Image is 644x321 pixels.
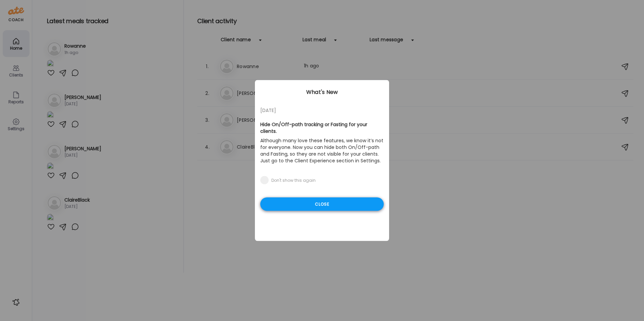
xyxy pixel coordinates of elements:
[260,136,384,165] p: Although many love these features, we know it’s not for everyone. Now you can hide both On/Off-pa...
[260,121,367,135] b: Hide On/Off-path tracking or Fasting for your clients.
[260,106,384,114] div: [DATE]
[271,178,316,183] div: Don't show this again
[255,88,389,96] div: What's New
[260,198,384,211] div: Close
